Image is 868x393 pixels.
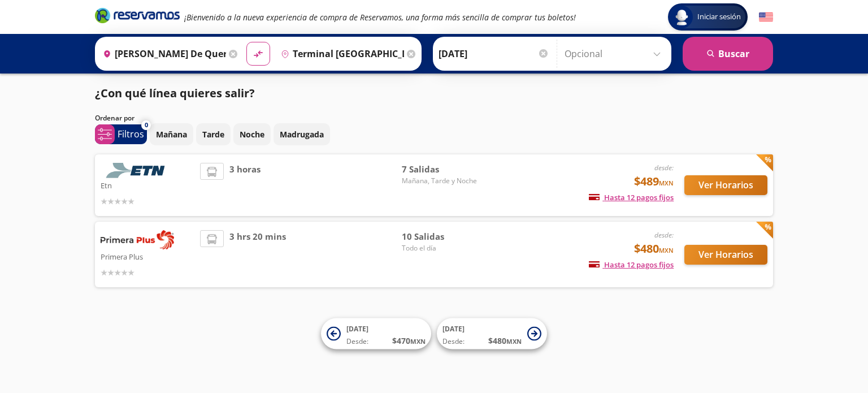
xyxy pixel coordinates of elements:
button: Buscar [683,37,773,71]
input: Buscar Destino [276,40,404,68]
span: 3 hrs 20 mins [229,230,286,279]
input: Elegir Fecha [439,40,549,68]
p: Ordenar por [95,113,134,123]
input: Buscar Origen [98,40,226,68]
p: Noche [240,128,264,140]
span: $ 480 [488,335,522,347]
small: MXN [506,337,522,346]
button: Tarde [196,123,231,145]
p: ¿Con qué línea quieres salir? [95,85,255,102]
span: Desde: [442,336,465,347]
em: desde: [654,230,674,240]
a: Brand Logo [95,7,180,27]
button: Noche [233,123,271,145]
span: $480 [634,240,674,257]
i: Brand Logo [95,7,180,24]
span: [DATE] [442,324,465,334]
input: Opcional [565,40,666,68]
p: Primera Plus [101,249,194,263]
button: English [759,10,773,24]
span: $489 [634,173,674,190]
em: ¡Bienvenido a la nueva experiencia de compra de Reservamos, una forma más sencilla de comprar tus... [184,12,576,23]
button: 0Filtros [95,124,147,144]
span: [DATE] [346,324,368,334]
p: Filtros [118,127,144,141]
small: MXN [659,246,674,254]
button: [DATE]Desde:$480MXN [437,318,547,349]
span: $ 470 [392,335,426,347]
p: Mañana [156,128,187,140]
small: MXN [659,179,674,187]
span: 10 Salidas [402,230,481,243]
em: desde: [654,163,674,172]
button: Ver Horarios [684,245,767,265]
p: Madrugada [280,128,324,140]
button: Mañana [150,123,193,145]
span: 3 horas [229,163,261,208]
span: Hasta 12 pagos fijos [589,192,674,202]
span: 7 Salidas [402,163,481,176]
img: Primera Plus [101,230,174,249]
small: MXN [410,337,426,346]
p: Etn [101,178,194,192]
span: Hasta 12 pagos fijos [589,260,674,270]
span: Mañana, Tarde y Noche [402,176,481,186]
p: Tarde [202,128,224,140]
img: Etn [101,163,174,178]
button: Madrugada [274,123,330,145]
span: Iniciar sesión [693,11,745,23]
span: Todo el día [402,243,481,253]
button: Ver Horarios [684,175,767,195]
span: Desde: [346,336,368,347]
button: [DATE]Desde:$470MXN [321,318,431,349]
span: 0 [145,120,148,130]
